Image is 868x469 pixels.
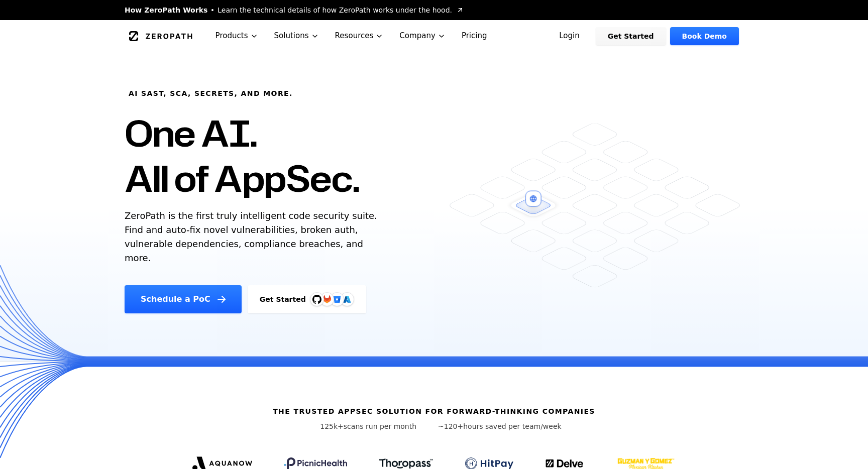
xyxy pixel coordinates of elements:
button: Solutions [266,20,327,52]
h1: One AI. All of AppSec. [125,110,359,201]
a: Login [547,27,592,45]
button: Products [207,20,266,52]
button: Company [391,20,454,52]
img: GitHub [312,295,321,304]
span: How ZeroPath Works [125,5,207,15]
span: Learn the technical details of how ZeroPath works under the hood. [218,5,452,15]
a: How ZeroPath WorksLearn the technical details of how ZeroPath works under the hood. [125,5,464,15]
a: Schedule a PoC [125,285,242,313]
a: Get Started [596,27,666,45]
img: Azure [343,295,351,303]
span: ~120+ [438,422,463,430]
img: GitLab [317,289,337,309]
button: Resources [327,20,392,52]
h6: AI SAST, SCA, Secrets, and more. [129,88,293,98]
a: Pricing [454,20,495,52]
a: Get StartedGitHubGitLabAzure [248,285,366,313]
img: Thoropass [379,458,433,468]
nav: Global [113,20,755,52]
svg: Bitbucket [332,294,343,305]
p: hours saved per team/week [438,421,562,431]
a: Book Demo [670,27,739,45]
span: 125k+ [320,422,344,430]
p: scans run per month [306,421,430,431]
h6: The Trusted AppSec solution for forward-thinking companies [273,406,595,416]
p: ZeroPath is the first truly intelligent code security suite. Find and auto-fix novel vulnerabilit... [125,209,382,265]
